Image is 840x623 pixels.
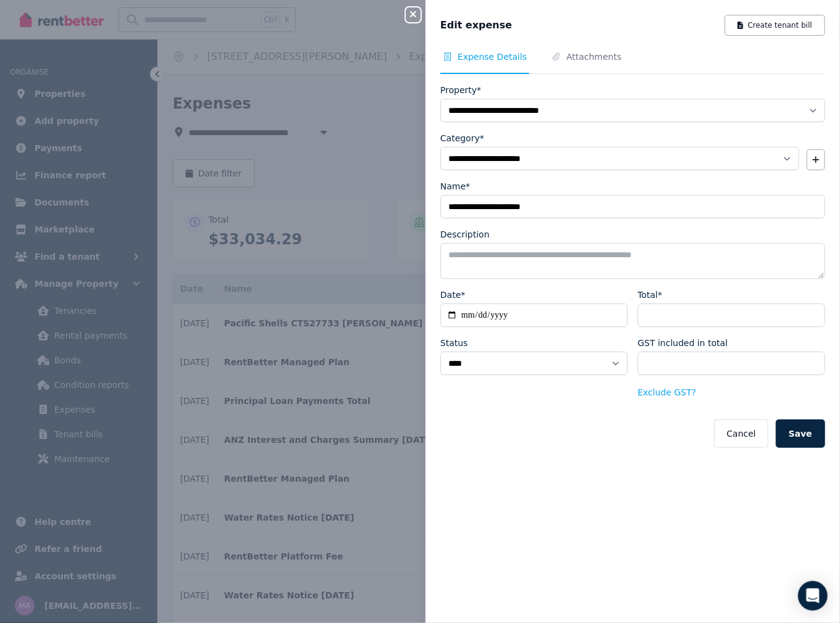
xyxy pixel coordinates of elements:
[798,581,828,611] div: Open Intercom Messenger
[440,180,470,192] label: Name*
[638,337,728,349] label: GST included in total
[440,228,490,241] label: Description
[638,289,662,301] label: Total*
[440,337,468,349] label: Status
[440,84,481,96] label: Property*
[458,51,527,63] span: Expense Details
[440,18,512,33] span: Edit expense
[638,386,696,398] button: Exclude GST?
[725,15,825,36] button: Create tenant bill
[566,51,621,63] span: Attachments
[776,419,825,448] button: Save
[440,51,825,74] nav: Tabs
[714,419,768,448] button: Cancel
[440,132,484,144] label: Category*
[440,289,465,301] label: Date*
